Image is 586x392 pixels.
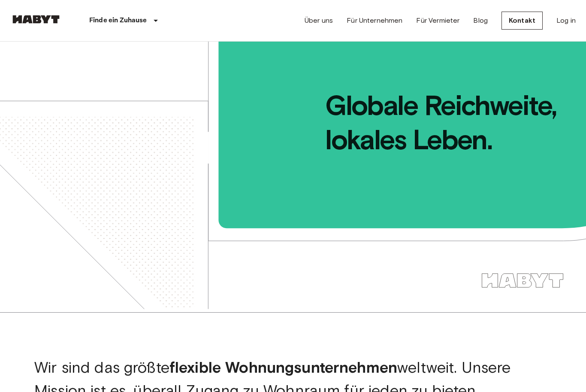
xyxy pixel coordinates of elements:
p: Finde ein Zuhause [89,15,147,26]
a: Über uns [305,15,333,26]
img: Habyt [10,15,62,24]
a: Für Unternehmen [347,15,402,26]
span: Globale Reichweite, lokales Leben. [220,42,586,157]
a: Kontakt [501,12,543,30]
a: Log in [556,15,576,26]
a: Blog [473,15,488,26]
a: Für Vermieter [416,15,459,26]
b: flexible Wohnungsunternehmen [169,358,397,377]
